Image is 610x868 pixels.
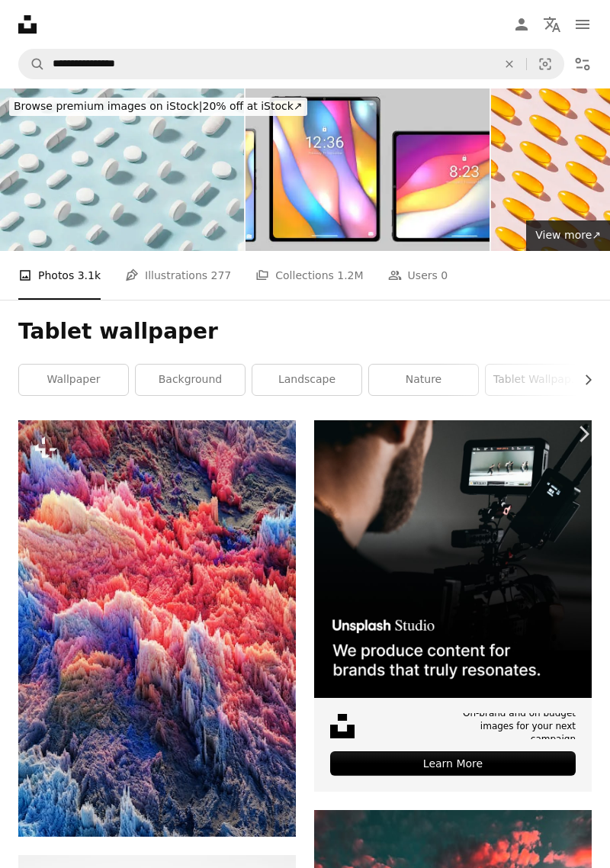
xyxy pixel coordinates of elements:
[314,420,592,792] a: On-brand and on budget images for your next campaignLearn More
[314,420,592,698] img: file-1715652217532-464736461acbimage
[19,365,128,395] a: wallpaper
[18,622,296,635] a: a large group of colorful rocks with a sky in the background
[136,365,245,395] a: background
[440,707,576,745] span: On-brand and on budget images for your next campaign
[211,267,232,284] span: 277
[493,50,526,79] button: Clear
[9,98,307,116] div: 20% off at iStock ↗
[567,9,598,40] button: Menu
[506,9,537,40] a: Log in / Sign up
[557,361,610,507] a: Next
[388,251,448,300] a: Users 0
[252,365,361,395] a: landscape
[527,50,563,79] button: Visual search
[18,318,592,346] h1: Tablet wallpaper
[526,220,610,251] a: View more↗
[18,15,37,34] a: Home — Unsplash
[486,365,595,395] a: tablet wallpaper anime
[19,50,45,79] button: Search Unsplash
[18,420,296,837] img: a large group of colorful rocks with a sky in the background
[369,365,478,395] a: nature
[255,251,363,300] a: Collections 1.2M
[337,267,363,284] span: 1.2M
[14,100,202,112] span: Browse premium images on iStock |
[125,251,231,300] a: Illustrations 277
[537,9,567,40] button: Language
[246,88,490,251] img: Generic phone and tablets lock screens with 3D art wallpaper. Set of three. Isolated on gray.
[18,49,564,79] form: Find visuals sitewide
[330,714,355,738] img: file-1631678316303-ed18b8b5cb9cimage
[441,267,448,284] span: 0
[567,49,598,79] button: Filters
[535,229,601,241] span: View more ↗
[330,751,576,776] div: Learn More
